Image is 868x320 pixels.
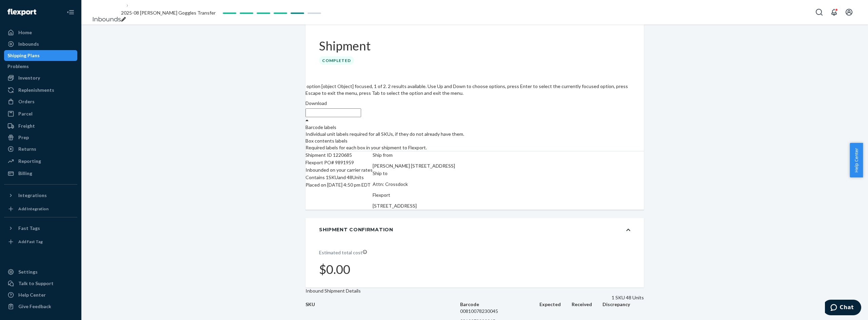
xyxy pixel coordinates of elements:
[316,294,644,301] div: 1 SKU 48 Units
[305,124,644,131] div: Barcode labels
[4,121,77,131] a: Freight
[18,269,38,275] div: Settings
[572,301,603,308] th: Received
[4,156,77,167] a: Reporting
[373,180,455,188] p: Attn: Crossdock
[4,61,77,72] a: Problems
[4,96,77,107] a: Orders
[121,10,216,16] span: 2025-08 Smith Goggles Transfer
[305,151,373,159] div: Shipment ID 1220685
[4,190,77,201] button: Integrations
[305,287,639,294] div: Inbound Shipment Details
[4,39,77,49] a: Inbounds
[460,301,539,308] th: Barcode
[64,5,77,19] button: Close Navigation
[539,301,572,308] th: Expected
[460,308,539,315] p: 00810078230045
[18,41,39,47] div: Inbounds
[305,131,644,137] div: Individual unit labels required for all SKUs, if they do not already have them.
[319,226,393,233] div: Shipment Confirmation
[18,170,32,177] div: Billing
[825,300,861,317] iframe: Opens a widget where you can chat to one of our agents
[319,263,630,276] h1: $0.00
[4,85,77,95] a: Replenishments
[4,236,77,247] a: Add Fast Tag
[7,63,29,70] div: Problems
[373,163,455,169] span: [PERSON_NAME] [STREET_ADDRESS]
[4,301,77,312] button: Give Feedback
[305,159,373,166] div: Flexport PO# 9891959
[7,52,40,59] div: Shipping Plans
[4,132,77,143] a: Prep
[18,87,54,93] div: Replenishments
[18,158,41,165] div: Reporting
[305,174,373,181] div: Contains 1 SKU and 48 Units
[603,301,644,308] th: Discrepancy
[305,137,644,144] div: Box contents labels
[4,144,77,154] a: Returns
[319,249,630,256] p: Estimated total cost
[18,292,46,298] div: Help Center
[4,266,77,277] a: Settings
[7,9,36,16] img: Flexport logo
[18,239,43,244] div: Add Fast Tag
[305,181,373,189] div: Placed on [DATE] 4:50 pm EDT
[842,5,856,19] button: Open account menu
[18,29,32,36] div: Home
[18,134,29,141] div: Prep
[18,123,35,129] div: Freight
[4,50,77,61] a: Shipping Plans
[373,170,455,177] p: Ship to
[305,100,327,107] label: Download
[4,27,77,38] a: Home
[4,290,77,300] a: Help Center
[18,110,33,117] div: Parcel
[812,5,826,19] button: Open Search Box
[4,278,77,289] button: Talk to Support
[4,204,77,214] a: Add Integration
[305,166,373,174] div: Inbounded on your carrier rates
[827,5,841,19] button: Open notifications
[4,72,77,83] a: Inventory
[18,280,54,287] div: Talk to Support
[18,98,35,105] div: Orders
[305,83,644,97] p: option [object Object] focused, 1 of 2. 2 results available. Use Up and Down to choose options, p...
[18,206,48,212] div: Add Integration
[850,143,863,177] button: Help Center
[18,225,40,232] div: Fast Tags
[373,151,455,159] p: Ship from
[92,16,121,23] a: Inbounds
[319,56,354,65] div: Completed
[373,191,455,199] p: Flexport
[4,108,77,119] a: Parcel
[18,303,51,310] div: Give Feedback
[18,146,36,152] div: Returns
[373,203,417,209] span: [STREET_ADDRESS]
[18,74,40,81] div: Inventory
[18,192,47,199] div: Integrations
[305,301,460,308] th: SKU
[4,168,77,179] a: Billing
[319,39,630,53] h1: Shipment
[4,223,77,234] button: Fast Tags
[305,144,644,151] div: Required labels for each box in your shipment to Flexport.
